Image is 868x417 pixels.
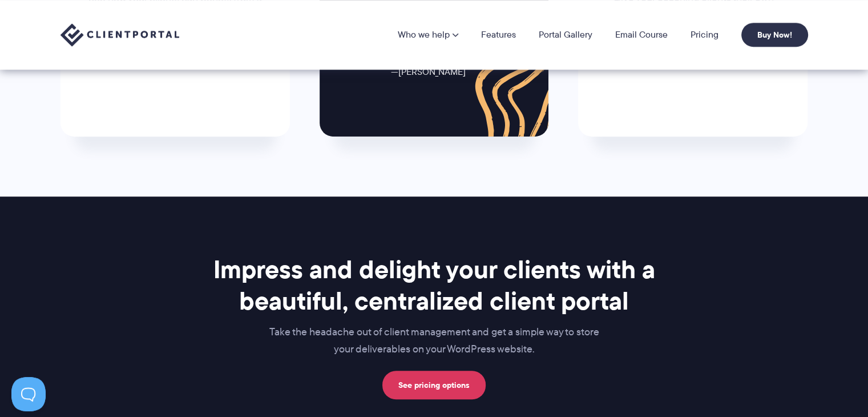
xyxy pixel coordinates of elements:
[481,30,516,39] a: Features
[207,324,662,358] p: Take the headache out of client management and get a simple way to store your deliverables on you...
[382,371,486,399] a: See pricing options
[615,30,668,39] a: Email Course
[207,254,662,317] h2: Impress and delight your clients with a beautiful, centralized client portal
[398,30,458,39] a: Who we help
[691,30,718,39] a: Pricing
[11,377,46,411] iframe: Toggle Customer Support
[539,30,592,39] a: Portal Gallery
[741,23,808,47] a: Buy Now!
[391,64,466,81] span: [PERSON_NAME]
